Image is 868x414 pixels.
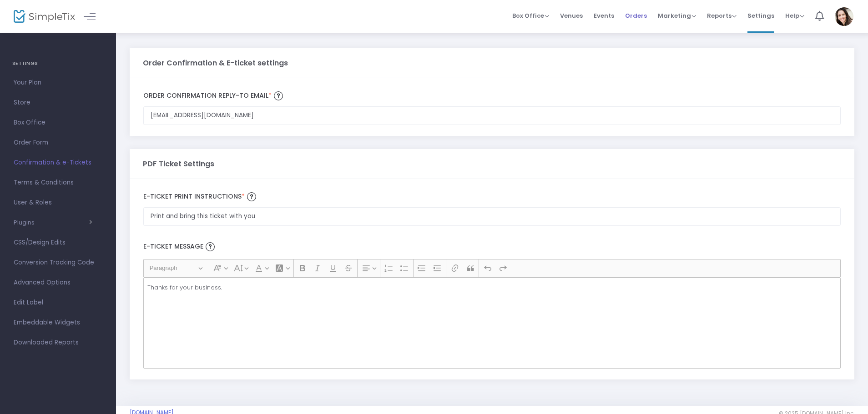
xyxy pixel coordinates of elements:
span: Reports [707,11,737,20]
span: Settings [747,4,774,27]
input: Appears on top of etickets [143,207,841,226]
label: E-Ticket print Instructions [143,190,841,204]
span: Your Plan [14,77,102,89]
label: Order Confirmation Reply-to email [143,89,841,103]
input: Enter email [143,106,841,125]
span: Events [594,4,614,27]
div: Editor toolbar [143,259,841,277]
div: Rich Text Editor, main [143,278,841,369]
span: Box Office [14,117,102,129]
span: Edit Label [14,297,102,309]
h3: Order Confirmation & E-ticket settings [143,60,288,67]
span: Box Office [512,11,549,20]
span: Advanced Options [14,277,102,289]
h3: PDF Ticket Settings [143,160,214,168]
label: E-Ticket Message [139,235,845,259]
span: Orders [625,4,647,27]
span: Help [785,11,804,20]
span: Confirmation & e-Tickets [14,157,102,169]
span: Order Form [14,137,102,149]
span: CSS/Design Edits [14,237,102,249]
img: question-mark [247,192,256,201]
button: Plugins [14,219,92,226]
span: User & Roles [14,197,102,209]
p: Thanks for your business. [147,283,837,292]
img: question-mark [274,91,283,100]
button: Paragraph [146,261,207,275]
span: Paragraph [150,263,197,274]
span: Downloaded Reports [14,337,102,349]
span: Conversion Tracking Code [14,257,102,269]
span: Embeddable Widgets [14,317,102,329]
h4: SETTINGS [12,55,104,73]
span: Venues [560,4,583,27]
img: question-mark [206,242,215,251]
span: Store [14,97,102,109]
span: Marketing [658,11,696,20]
span: Terms & Conditions [14,177,102,189]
